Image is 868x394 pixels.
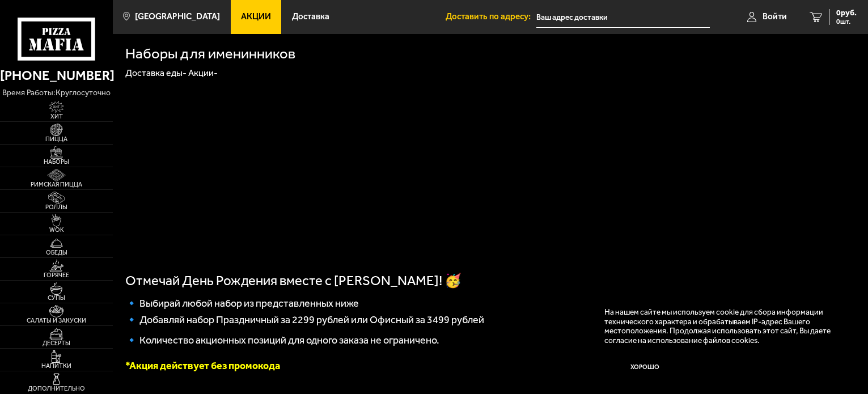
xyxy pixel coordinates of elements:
span: 🔹 Выбирай любой набор из представленных ниже [125,297,359,310]
span: 🔹 Количество акционных позиций для одного заказа не ограничено. [125,334,439,346]
span: Акции [241,12,271,21]
span: Войти [763,12,787,21]
a: Доставка еды- [125,67,187,78]
span: 🔹 Добавляй набор Праздничный за 2299 рублей или Офисный за 3499 рублей [125,313,484,326]
span: [GEOGRAPHIC_DATA] [135,12,220,21]
span: 0 шт. [836,18,857,25]
span: Доставить по адресу: [446,12,536,21]
a: Акции- [188,67,218,78]
p: На нашем сайте мы используем cookie для сбора информации технического характера и обрабатываем IP... [604,307,840,345]
font: *Акция действует без промокода [125,359,280,372]
button: Хорошо [604,354,686,381]
input: Ваш адрес доставки [536,7,710,28]
span: 0 руб. [836,9,857,17]
h1: Наборы для именинников [125,46,295,61]
span: Доставка [292,12,329,21]
span: Отмечай День Рождения вместе с [PERSON_NAME]! 🥳 [125,273,461,289]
